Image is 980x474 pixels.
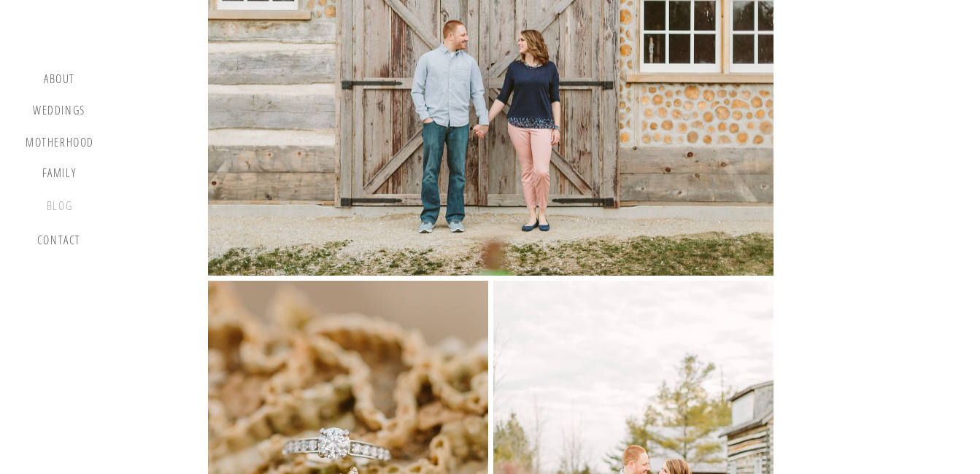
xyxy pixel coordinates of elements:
[38,72,81,90] a: about
[31,104,87,122] a: Weddings
[26,136,94,152] a: motherhood
[38,199,81,219] a: blog
[31,166,87,185] a: Family
[34,233,84,253] a: contact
